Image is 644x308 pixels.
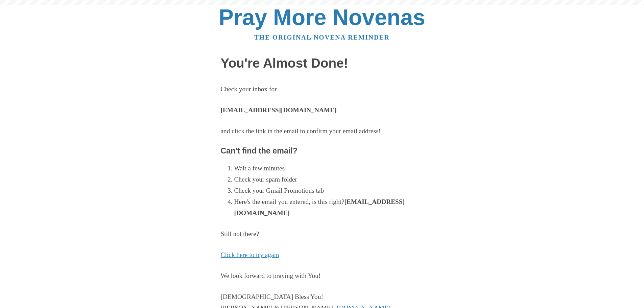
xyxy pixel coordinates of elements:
[234,198,405,216] strong: [EMAIL_ADDRESS][DOMAIN_NAME]
[254,34,390,41] a: The original novena reminder
[221,56,424,71] h1: You're Almost Done!
[221,251,279,258] a: Click here to try again
[219,5,425,30] a: Pray More Novenas
[221,126,424,137] p: and click the link in the email to confirm your email address!
[221,270,424,282] p: We look forward to praying with You!
[221,229,424,240] p: Still not there?
[221,106,337,114] strong: [EMAIL_ADDRESS][DOMAIN_NAME]
[234,196,424,219] li: Here's the email you entered, is this right?
[234,163,424,174] li: Wait a few minutes
[221,147,424,156] h3: Can't find the email?
[234,174,424,185] li: Check your spam folder
[221,84,424,95] p: Check your inbox for
[234,185,424,196] li: Check your Gmail Promotions tab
